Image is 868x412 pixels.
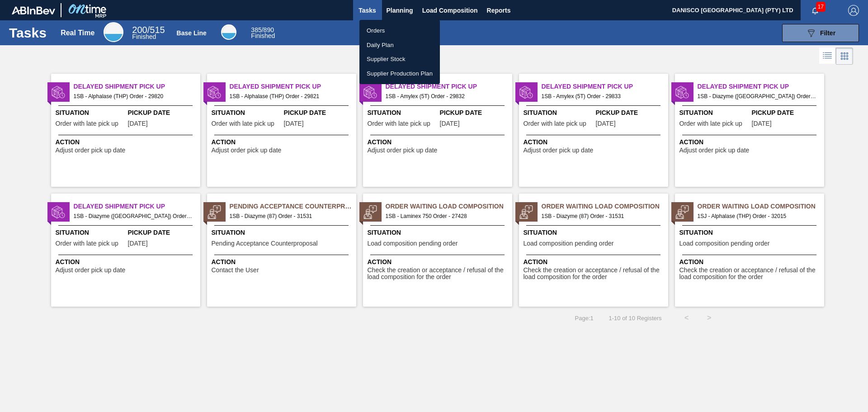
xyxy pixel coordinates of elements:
[359,38,440,52] a: Daily Plan
[359,52,440,66] a: Supplier Stock
[359,24,440,38] a: Orders
[359,66,440,81] a: Supplier Production Plan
